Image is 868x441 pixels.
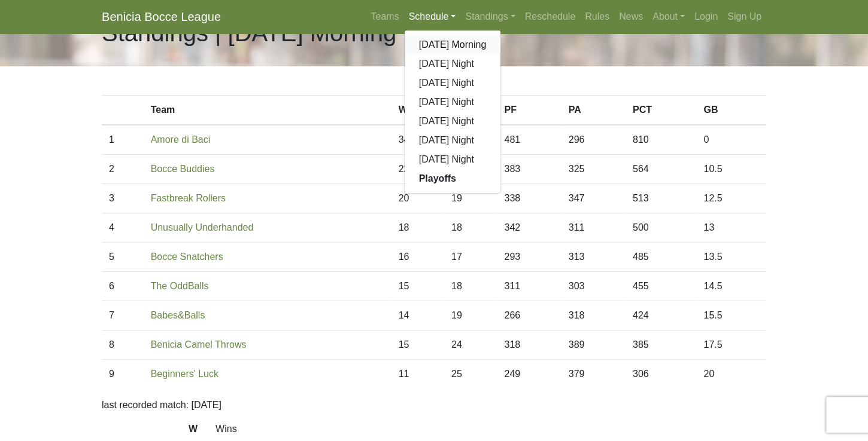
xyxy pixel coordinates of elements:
td: 313 [562,243,626,272]
td: 342 [497,213,561,243]
td: 20 [391,184,444,213]
div: Schedule [404,30,502,194]
td: 383 [497,155,561,184]
td: 18 [391,213,444,243]
a: Bocce Buddies [151,164,215,174]
td: 455 [626,272,696,301]
dd: Wins [207,422,775,436]
td: 10.5 [696,155,766,184]
a: [DATE] Night [405,93,501,112]
td: 15 [391,272,444,301]
td: 15 [391,330,444,360]
a: [DATE] Morning [405,35,501,54]
dt: W [93,422,207,441]
a: Fastbreak Rollers [151,193,226,203]
td: 303 [562,272,626,301]
td: 481 [497,125,561,155]
td: 3 [102,184,144,213]
th: PA [562,96,626,125]
a: Standings [460,5,520,29]
th: PF [497,96,561,125]
td: 338 [497,184,561,213]
td: 13 [696,213,766,243]
a: Bocce Snatchers [151,252,223,262]
td: 500 [626,213,696,243]
td: 6 [102,272,144,301]
th: Team [144,96,391,125]
td: 513 [626,184,696,213]
td: 34 [391,125,444,155]
td: 385 [626,330,696,360]
td: 318 [497,330,561,360]
a: Babes&Balls [151,310,205,320]
td: 18 [444,213,497,243]
td: 0 [696,125,766,155]
a: Rules [580,5,614,29]
td: 11 [391,360,444,389]
td: 266 [497,301,561,330]
td: 311 [562,213,626,243]
td: 17 [444,243,497,272]
td: 564 [626,155,696,184]
a: About [648,5,690,29]
a: [DATE] Night [405,54,501,73]
th: PCT [626,96,696,125]
a: Reschedule [520,5,581,29]
td: 389 [562,330,626,360]
td: 296 [562,125,626,155]
td: 293 [497,243,561,272]
a: Schedule [404,5,461,29]
a: Beginners' Luck [151,369,218,379]
a: [DATE] Night [405,73,501,93]
a: Benicia Bocce League [102,5,221,29]
th: W [391,96,444,125]
strong: Playoffs [419,173,456,183]
td: 485 [626,243,696,272]
td: 24 [444,330,497,360]
td: 325 [562,155,626,184]
td: 13.5 [696,243,766,272]
td: 8 [102,330,144,360]
a: Benicia Camel Throws [151,339,247,350]
td: 20 [696,360,766,389]
td: 14 [391,301,444,330]
a: Sign Up [723,5,766,29]
a: Unusually Underhanded [151,222,254,232]
td: 306 [626,360,696,389]
a: [DATE] Night [405,131,501,150]
td: 1 [102,125,144,155]
td: 5 [102,243,144,272]
td: 18 [444,272,497,301]
td: 347 [562,184,626,213]
a: News [614,5,648,29]
p: last recorded match: [DATE] [102,398,766,412]
a: Playoffs [405,169,501,188]
a: [DATE] Night [405,150,501,169]
a: Login [690,5,723,29]
td: 25 [444,360,497,389]
td: 22 [391,155,444,184]
th: GB [696,96,766,125]
td: 249 [497,360,561,389]
td: 9 [102,360,144,389]
td: 2 [102,155,144,184]
a: The OddBalls [151,281,209,291]
td: 17.5 [696,330,766,360]
td: 311 [497,272,561,301]
td: 810 [626,125,696,155]
td: 12.5 [696,184,766,213]
a: [DATE] Night [405,112,501,131]
td: 424 [626,301,696,330]
a: Teams [366,5,403,29]
td: 379 [562,360,626,389]
td: 318 [562,301,626,330]
td: 7 [102,301,144,330]
td: 4 [102,213,144,243]
td: 19 [444,184,497,213]
td: 14.5 [696,272,766,301]
td: 16 [391,243,444,272]
td: 19 [444,301,497,330]
a: Amore di Baci [151,134,211,145]
td: 15.5 [696,301,766,330]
